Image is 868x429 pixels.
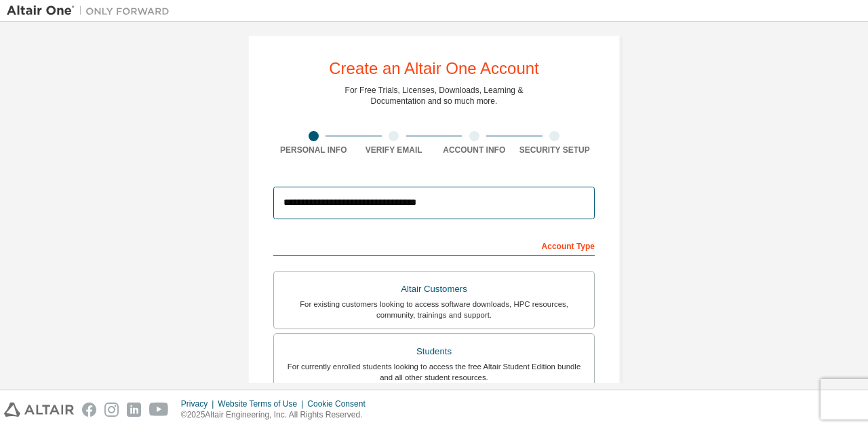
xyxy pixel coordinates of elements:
[282,342,586,361] div: Students
[181,398,218,409] div: Privacy
[282,280,586,299] div: Altair Customers
[515,145,595,155] div: Security Setup
[329,60,539,77] div: Create an Altair One Account
[434,145,515,155] div: Account Info
[282,299,586,320] div: For existing customers looking to access software downloads, HPC resources, community, trainings ...
[149,403,169,417] img: youtube.svg
[282,361,586,383] div: For currently enrolled students looking to access the free Altair Student Edition bundle and all ...
[273,234,595,256] div: Account Type
[82,403,96,417] img: facebook.svg
[7,4,176,18] img: Altair One
[181,409,374,421] p: © 2025 Altair Engineering, Inc. All Rights Reserved.
[104,403,119,417] img: instagram.svg
[273,145,354,155] div: Personal Info
[354,145,435,155] div: Verify Email
[345,85,524,107] div: For Free Trials, Licenses, Downloads, Learning & Documentation and so much more.
[4,403,74,417] img: altair_logo.svg
[307,398,373,409] div: Cookie Consent
[127,403,141,417] img: linkedin.svg
[218,398,307,409] div: Website Terms of Use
